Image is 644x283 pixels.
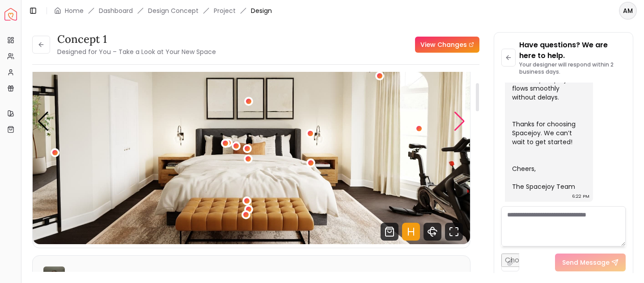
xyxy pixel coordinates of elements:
span: AM [620,3,636,19]
nav: breadcrumb [54,6,272,15]
a: Dashboard [99,6,133,15]
a: Home [65,6,84,15]
button: AM [619,2,637,20]
p: Have questions? We are here to help. [519,40,626,61]
div: Next slide [453,112,466,131]
svg: Hotspots Toggle [402,223,420,241]
svg: 360 View [424,223,441,241]
small: Designed for You – Take a Look at Your New Space [57,47,216,56]
div: 6:22 PM [572,192,589,201]
p: Your designer will respond within 2 business days. [519,61,626,75]
svg: Fullscreen [445,223,463,241]
span: Design [251,6,272,15]
a: Spacejoy [4,8,17,21]
li: Design Concept [148,6,199,15]
h3: concept 1 [57,32,216,46]
div: Previous slide [37,112,49,131]
img: Spacejoy Logo [4,8,17,21]
a: View Changes [415,37,479,53]
svg: Shop Products from this design [381,223,398,241]
a: Project [214,6,236,15]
